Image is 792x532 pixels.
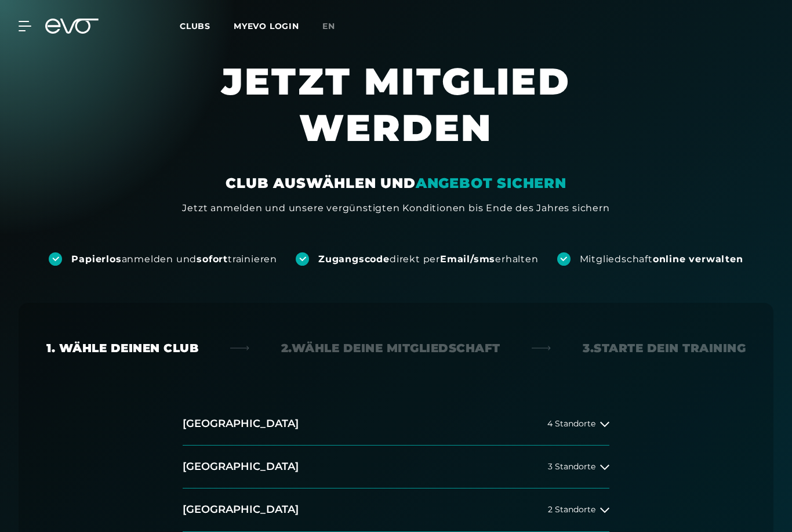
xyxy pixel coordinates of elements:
div: Mitgliedschaft [580,253,743,266]
strong: Zugangscode [318,254,390,265]
h2: [GEOGRAPHIC_DATA] [183,417,299,431]
button: [GEOGRAPHIC_DATA]4 Standorte [183,403,609,446]
strong: Email/sms [440,254,495,265]
div: anmelden und trainieren [71,253,277,266]
strong: Papierlos [71,254,121,265]
a: Clubs [180,20,234,31]
span: en [322,21,335,31]
div: direkt per erhalten [318,253,538,266]
a: MYEVO LOGIN [234,21,299,31]
span: 2 Standorte [548,505,595,514]
em: ANGEBOT SICHERN [416,175,566,191]
div: 3. Starte dein Training [583,340,746,356]
strong: online verwalten [653,254,743,265]
span: 4 Standorte [547,419,595,428]
h2: [GEOGRAPHIC_DATA] [183,502,299,517]
span: Clubs [180,21,210,31]
div: CLUB AUSWÄHLEN UND [226,174,566,193]
a: en [322,20,349,33]
div: 2. Wähle deine Mitgliedschaft [281,340,500,356]
div: 1. Wähle deinen Club [46,340,198,356]
strong: sofort [197,254,228,265]
span: 3 Standorte [548,462,595,471]
h2: [GEOGRAPHIC_DATA] [183,459,299,474]
div: Jetzt anmelden und unsere vergünstigten Konditionen bis Ende des Jahres sichern [182,201,609,215]
button: [GEOGRAPHIC_DATA]2 Standorte [183,488,609,531]
h1: JETZT MITGLIED WERDEN [129,58,663,174]
button: [GEOGRAPHIC_DATA]3 Standorte [183,446,609,488]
